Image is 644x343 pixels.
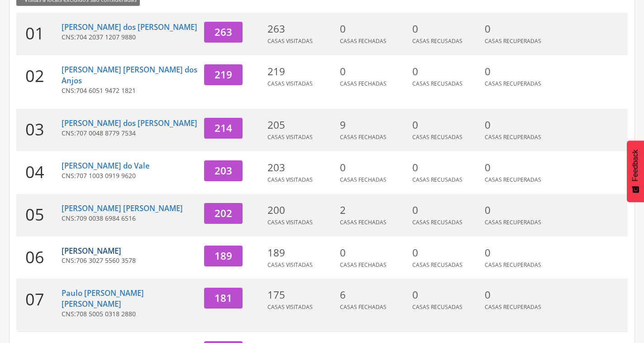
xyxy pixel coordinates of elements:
[267,261,313,269] span: Casas Visitadas
[215,68,232,82] span: 219
[267,22,335,36] p: 263
[412,37,463,45] span: Casas Recusadas
[412,246,480,260] p: 0
[76,86,136,95] span: 704 6051 9472 1821
[267,288,335,302] p: 175
[412,203,480,217] p: 0
[267,80,313,87] span: Casas Visitadas
[412,303,463,311] span: Casas Recusadas
[215,164,232,178] span: 203
[485,64,553,79] p: 0
[412,176,463,184] span: Casas Recusadas
[485,218,541,226] span: Casas Recuperadas
[76,129,136,137] span: 707 0048 8779 7534
[215,121,232,135] span: 214
[485,22,553,36] p: 0
[62,160,150,171] a: [PERSON_NAME] do Vale
[16,237,62,279] div: 06
[340,246,408,260] p: 0
[16,109,62,151] div: 03
[412,160,480,175] p: 0
[62,288,144,309] a: Paulo [PERSON_NAME] [PERSON_NAME]
[76,171,136,180] span: 707 1003 0919 9620
[340,303,386,311] span: Casas Fechadas
[412,261,463,269] span: Casas Recusadas
[267,203,335,217] p: 200
[62,22,197,32] a: [PERSON_NAME] dos [PERSON_NAME]
[267,64,335,79] p: 219
[62,86,197,95] p: CNS:
[267,303,313,311] span: Casas Visitadas
[627,140,644,202] button: Feedback - Mostrar pesquisa
[215,25,232,39] span: 263
[340,261,386,269] span: Casas Fechadas
[62,203,183,213] a: [PERSON_NAME] [PERSON_NAME]
[340,22,408,36] p: 0
[485,261,541,269] span: Casas Recuperadas
[215,291,232,305] span: 181
[340,133,386,141] span: Casas Fechadas
[340,80,386,87] span: Casas Fechadas
[16,194,62,237] div: 05
[412,288,480,302] p: 0
[16,55,62,109] div: 02
[76,256,136,265] span: 706 3027 5560 3578
[412,118,480,132] p: 0
[16,151,62,194] div: 04
[267,133,313,141] span: Casas Visitadas
[485,160,553,175] p: 0
[631,150,639,181] span: Feedback
[62,129,197,138] p: CNS:
[340,118,408,132] p: 9
[16,279,62,332] div: 07
[215,206,232,220] span: 202
[412,80,463,87] span: Casas Recusadas
[485,246,553,260] p: 0
[76,33,136,41] span: 704 2037 1207 9880
[62,309,197,319] p: CNS:
[76,214,136,222] span: 709 0038 6984 6516
[267,37,313,45] span: Casas Visitadas
[267,160,335,175] p: 203
[62,256,197,265] p: CNS:
[412,133,463,141] span: Casas Recusadas
[16,13,62,55] div: 01
[340,203,408,217] p: 2
[485,303,541,311] span: Casas Recuperadas
[485,288,553,302] p: 0
[412,22,480,36] p: 0
[340,64,408,79] p: 0
[412,218,463,226] span: Casas Recusadas
[62,118,197,128] a: [PERSON_NAME] dos [PERSON_NAME]
[340,176,386,184] span: Casas Fechadas
[412,64,480,79] p: 0
[76,309,136,318] span: 708 5005 0318 2880
[267,118,335,132] p: 205
[485,176,541,184] span: Casas Recuperadas
[340,218,386,226] span: Casas Fechadas
[267,176,313,184] span: Casas Visitadas
[62,33,197,42] p: CNS:
[485,37,541,45] span: Casas Recuperadas
[485,118,553,132] p: 0
[485,80,541,87] span: Casas Recuperadas
[485,203,553,217] p: 0
[62,171,197,180] p: CNS:
[267,218,313,226] span: Casas Visitadas
[340,288,408,302] p: 6
[62,214,197,223] p: CNS:
[485,133,541,141] span: Casas Recuperadas
[62,246,121,256] a: [PERSON_NAME]
[267,246,335,260] p: 189
[340,160,408,175] p: 0
[62,64,197,86] a: [PERSON_NAME] [PERSON_NAME] dos Anjos
[340,37,386,45] span: Casas Fechadas
[215,249,232,263] span: 189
